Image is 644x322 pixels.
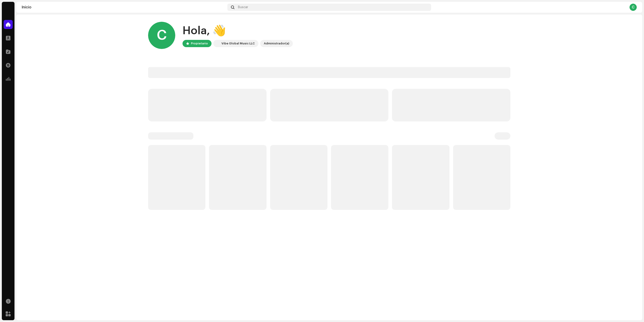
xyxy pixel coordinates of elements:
[148,22,175,49] div: C
[221,41,255,46] div: Vibe Global Music LLC
[238,5,248,9] span: Buscar
[264,41,289,46] div: Administrador(a)
[22,5,226,9] div: Inicio
[191,41,208,46] div: Propietario
[183,24,293,38] div: Hola, 👋
[630,4,637,11] div: C
[214,41,220,46] img: efe17899-e597-4c86-b47f-de2678312cfe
